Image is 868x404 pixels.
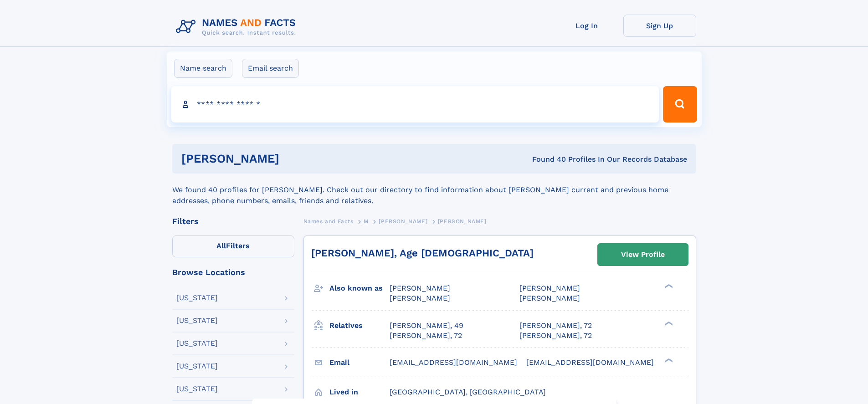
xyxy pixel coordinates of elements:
[311,247,534,259] a: [PERSON_NAME], Age [DEMOGRAPHIC_DATA]
[598,244,688,266] a: View Profile
[172,235,294,257] label: Filters
[390,321,463,331] a: [PERSON_NAME], 49
[329,384,390,400] h3: Lived in
[176,340,218,347] div: [US_STATE]
[329,355,390,370] h3: Email
[176,363,218,370] div: [US_STATE]
[623,15,696,37] a: Sign Up
[663,86,697,123] button: Search Button
[663,357,673,363] div: ❯
[171,86,659,123] input: search input
[329,318,390,333] h3: Relatives
[174,59,232,78] label: Name search
[176,294,218,302] div: [US_STATE]
[519,294,580,302] span: [PERSON_NAME]
[172,217,294,225] div: Filters
[390,358,517,367] span: [EMAIL_ADDRESS][DOMAIN_NAME]
[172,174,696,206] div: We found 40 profiles for [PERSON_NAME]. Check out our directory to find information about [PERSON...
[181,153,406,164] h1: [PERSON_NAME]
[329,281,390,296] h3: Also known as
[550,15,623,37] a: Log In
[242,59,299,78] label: Email search
[390,388,546,396] span: [GEOGRAPHIC_DATA], [GEOGRAPHIC_DATA]
[176,385,218,393] div: [US_STATE]
[519,331,592,341] a: [PERSON_NAME], 72
[390,331,462,341] a: [PERSON_NAME], 72
[526,358,654,367] span: [EMAIL_ADDRESS][DOMAIN_NAME]
[379,218,427,225] span: [PERSON_NAME]
[663,283,673,289] div: ❯
[172,268,294,276] div: Browse Locations
[379,215,427,227] a: [PERSON_NAME]
[216,241,226,250] span: All
[364,215,369,227] a: M
[303,215,354,227] a: Names and Facts
[176,317,218,324] div: [US_STATE]
[172,15,303,39] img: Logo Names and Facts
[519,284,580,292] span: [PERSON_NAME]
[519,321,592,331] a: [PERSON_NAME], 72
[621,244,665,265] div: View Profile
[364,218,369,225] span: M
[406,154,687,164] div: Found 40 Profiles In Our Records Database
[390,294,450,302] span: [PERSON_NAME]
[663,320,673,326] div: ❯
[438,218,487,225] span: [PERSON_NAME]
[390,284,450,292] span: [PERSON_NAME]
